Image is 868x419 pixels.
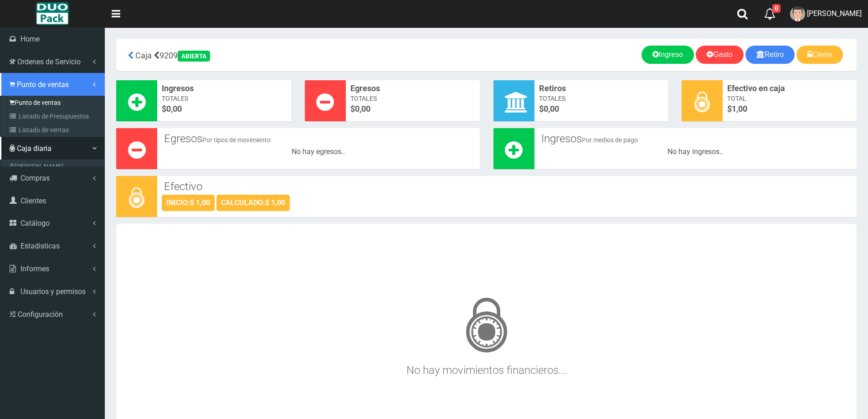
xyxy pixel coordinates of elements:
strong: $ 1,00 [190,198,210,207]
span: Punto de ventas [17,80,69,89]
a: Ingreso [642,46,694,64]
span: Caja diaria [17,144,51,153]
a: Punto de ventas [3,96,104,109]
font: 0,00 [355,104,370,114]
span: Estadisticas [21,242,60,250]
span: Totales [162,94,287,103]
span: Retiros [539,83,664,94]
span: Egresos [350,83,475,94]
small: Por medios de pago [582,136,638,144]
span: Informes [21,264,49,273]
span: 0 [772,4,781,13]
div: No hay egresos.. [162,147,475,157]
span: Ordenes de Servicio [17,57,81,66]
strong: $ 1,00 [265,198,285,207]
div: INICIO: [162,195,215,211]
span: Catálogo [21,219,50,228]
span: $ [350,103,475,115]
span: $ [162,103,287,115]
span: Home [21,35,40,43]
font: 0,00 [544,104,559,114]
span: Ingresos [162,83,287,94]
h3: Efectivo [164,181,850,192]
div: ABIERTA [178,51,210,62]
h3: Egresos [164,133,473,145]
h3: Ingresos [541,133,850,145]
a: Cierre [796,46,843,64]
span: [PERSON_NAME] [807,9,862,18]
span: Configuración [18,310,63,319]
a: Listado de ventas [3,123,104,137]
small: Por tipos de movimiento [202,136,271,144]
span: Totales [539,94,664,103]
div: CALCULADO: [216,195,290,211]
a: Gasto [696,46,744,64]
span: 1,00 [732,104,747,114]
a: Retiro [745,46,795,64]
img: User Image [790,6,805,21]
span: Totales [350,94,475,103]
h3: No hay movimientos financieros... [134,285,838,376]
div: No hay ingresos.. [539,147,853,157]
span: Total [727,94,852,103]
img: Logo grande [36,2,68,25]
a: [PERSON_NAME] [3,160,104,173]
span: Compras [21,174,50,182]
span: $ [539,103,664,115]
span: Caja [135,51,152,60]
span: Clientes [21,197,46,205]
font: 0,00 [166,104,182,114]
a: Listado de Presupuestos [3,109,104,123]
div: 9209 [123,46,365,64]
span: Usuarios y permisos [21,287,86,296]
span: Efectivo en caja [727,83,852,94]
span: $ [727,103,852,115]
